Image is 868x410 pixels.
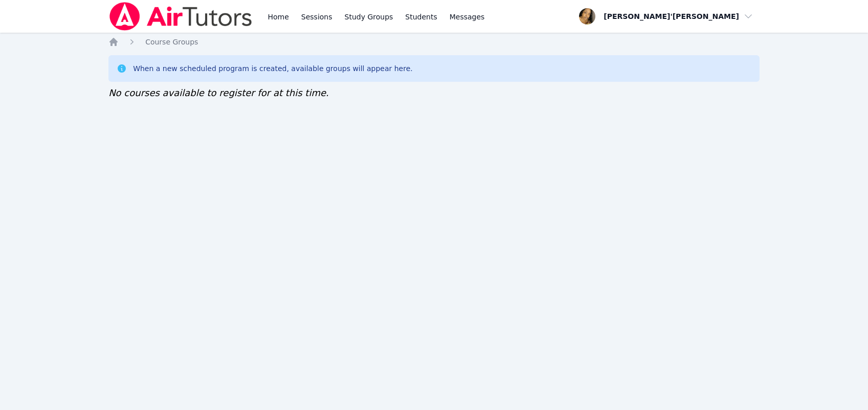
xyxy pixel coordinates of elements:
[108,2,253,31] img: Air Tutors
[108,37,760,47] nav: Breadcrumb
[145,38,198,46] span: Course Groups
[133,63,413,74] div: When a new scheduled program is created, available groups will appear here.
[108,87,329,98] span: No courses available to register for at this time.
[450,12,485,22] span: Messages
[145,37,198,47] a: Course Groups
